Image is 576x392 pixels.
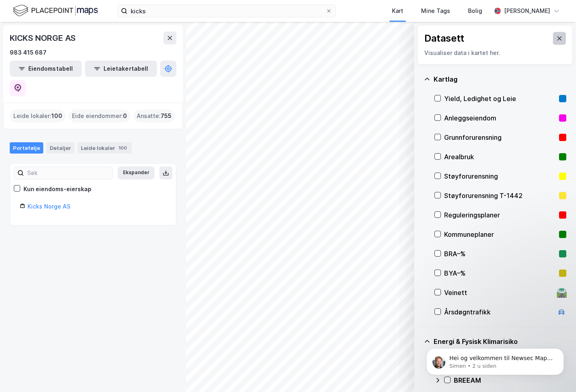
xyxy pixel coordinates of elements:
div: Grunnforurensning [444,133,556,142]
button: Leietakertabell [85,61,157,77]
div: Leide lokaler : [10,110,66,122]
div: 100 [117,144,129,152]
div: Veinett [444,288,553,297]
div: Yield, Ledighet og Leie [444,94,556,103]
div: BYA–% [444,268,556,278]
span: 755 [161,111,172,121]
div: Årsdøgntrafikk [444,307,553,317]
button: Eiendomstabell [10,61,82,77]
div: Leide lokaler [78,142,132,154]
div: Reguleringsplaner [444,210,556,220]
div: Anleggseiendom [444,113,556,123]
div: Støyforurensning [444,171,556,181]
div: Mine Tags [421,6,450,16]
div: Ansatte : [133,110,175,122]
input: Søk på adresse, matrikkel, gårdeiere, leietakere eller personer [127,5,326,17]
div: Støyforurensning T-1442 [444,191,556,200]
div: Kartlag [434,74,566,84]
input: Søk [24,167,112,179]
div: [PERSON_NAME] [504,6,550,16]
div: Kun eiendoms-eierskap [23,184,91,194]
div: 983 415 687 [10,48,47,57]
div: Arealbruk [444,152,556,162]
iframe: Intercom notifications melding [414,331,576,388]
span: Hei og velkommen til Newsec Maps, [DEMOGRAPHIC_DATA][PERSON_NAME] det er du lurer på så er det ba... [35,23,138,62]
span: 100 [51,111,62,121]
div: KICKS NORGE AS [10,32,77,44]
div: 🛣️ [556,287,567,298]
button: Ekspander [118,166,155,179]
div: BRA–% [444,249,556,259]
span: 0 [123,111,127,121]
div: Detaljer [47,142,74,154]
div: Kart [392,6,403,16]
div: Eide eiendommer : [69,110,130,122]
img: logo.f888ab2527a4732fd821a326f86c7f29.svg [13,4,98,18]
div: Visualiser data i kartet her. [424,48,566,58]
div: Portefølje [10,142,43,154]
a: Kicks Norge AS [28,203,70,210]
div: Datasett [424,32,464,45]
p: Message from Simen, sent 2 u siden [35,31,140,38]
div: Kommuneplaner [444,230,556,239]
div: Bolig [468,6,482,16]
